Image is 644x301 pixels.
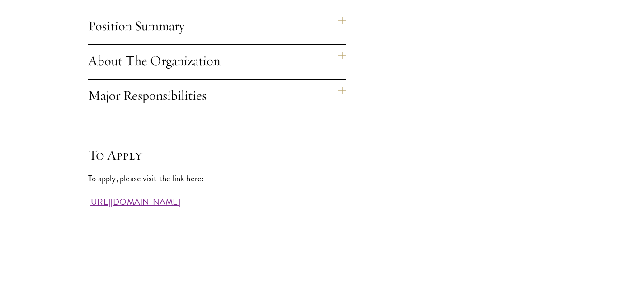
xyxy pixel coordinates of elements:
h4: Major Responsibilities [88,80,346,114]
h4: Position Summary [88,10,346,44]
h4: About The Organization [88,45,346,79]
p: To apply, please visit the link here: [88,171,346,186]
a: [URL][DOMAIN_NAME] [88,195,181,208]
h4: To Apply [88,146,346,164]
